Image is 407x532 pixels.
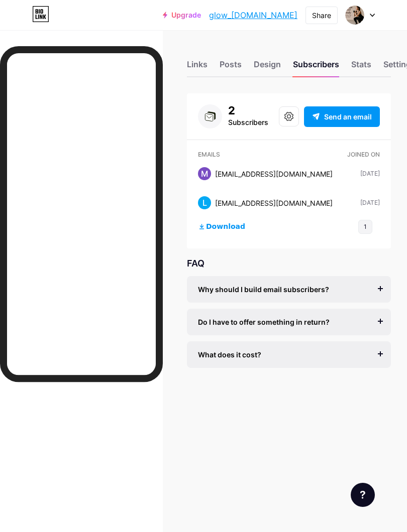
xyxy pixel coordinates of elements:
div: Posts [220,58,242,76]
div: Emails [198,150,344,159]
div: [EMAIL_ADDRESS][DOMAIN_NAME] [215,198,333,208]
div: [EMAIL_ADDRESS][DOMAIN_NAME] [215,169,333,179]
img: glow_4 [345,6,364,25]
div: Links [187,58,208,76]
div: Stats [351,58,371,76]
button: 1 [358,220,372,234]
a: glow_[DOMAIN_NAME] [209,9,297,21]
div: M [198,167,211,180]
span: Send an email [324,111,372,122]
div: Share [312,10,331,21]
span: Do I have to offer something in return? [198,317,330,327]
div: Subscribers [228,116,268,128]
div: Design [254,58,281,76]
span: Download [206,222,245,231]
div: 2 [228,104,268,116]
span: Why should I build email subscribers? [198,284,329,295]
div: [DATE] [360,169,380,178]
span: What does it cost? [198,349,261,360]
div: [DATE] [360,198,380,207]
a: Upgrade [163,11,201,19]
div: L [198,196,211,209]
div: Subscribers [293,58,339,76]
div: FAQ [187,256,391,270]
div: Joined on [347,150,380,159]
